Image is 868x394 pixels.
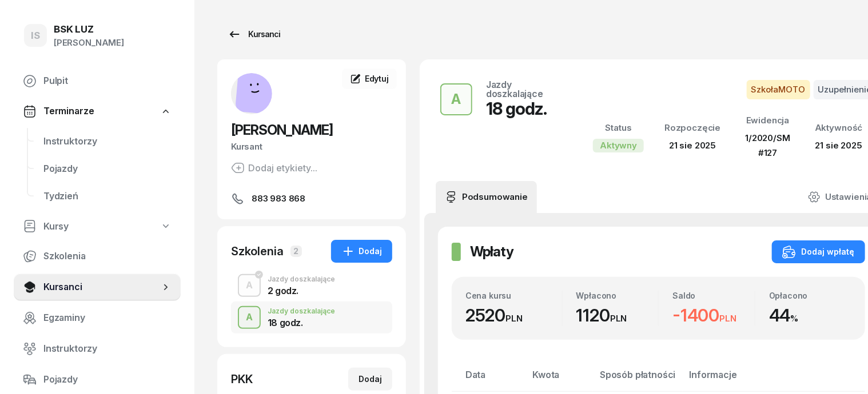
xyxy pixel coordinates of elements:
[436,181,537,213] a: Podsumowanie
[593,139,644,152] div: Aktywny
[576,305,659,326] div: 1120
[525,367,593,392] th: Kwota
[683,367,779,392] th: Informacje
[43,280,160,295] span: Kursanci
[791,313,799,324] small: %
[348,368,392,391] button: Dodaj
[669,140,716,151] span: 21 sie 2025
[231,270,392,301] button: AJazdy doszkalające2 godz.
[14,366,181,393] a: Pojazdy
[465,291,562,300] div: Cena kursu
[465,305,562,326] div: 2520
[34,183,181,210] a: Tydzień
[217,23,290,46] a: Kursanci
[452,367,525,392] th: Data
[593,367,682,392] th: Sposób płatności
[231,301,392,333] button: AJazdy doszkalające18 godz.
[341,244,382,258] div: Dodaj
[576,291,659,300] div: Wpłacono
[231,161,317,175] button: Dodaj etykiety...
[14,335,181,363] a: Instruktorzy
[440,83,472,115] button: A
[31,31,40,41] span: IS
[505,313,523,324] small: PLN
[241,276,257,295] div: A
[34,128,181,155] a: Instruktorzy
[815,120,863,135] div: Aktywność
[769,305,851,326] div: 44
[610,313,627,324] small: PLN
[43,189,172,204] span: Tydzień
[43,219,69,234] span: Kursy
[14,67,181,95] a: Pulpit
[815,138,863,153] div: 21 sie 2025
[43,162,172,176] span: Pojazdy
[14,274,181,301] a: Kursanci
[231,139,392,154] div: Kursant
[268,276,335,283] div: Jazdy doszkalające
[252,192,305,206] span: 883 983 868
[782,245,855,259] div: Dodaj wpłatę
[741,131,794,160] div: 1/2020/SM #127
[268,308,335,315] div: Jazdy doszkalające
[268,318,335,327] div: 18 godz.
[14,214,181,240] a: Kursy
[769,291,851,300] div: Opłacono
[43,341,172,356] span: Instruktorzy
[241,308,257,327] div: A
[470,243,513,261] h2: Wpłaty
[365,74,389,83] span: Edytuj
[14,304,181,332] a: Egzaminy
[43,74,172,89] span: Pulpit
[342,69,397,89] a: Edytuj
[43,311,172,325] span: Egzaminy
[486,98,566,119] div: 18 godz.
[268,286,335,295] div: 2 godz.
[231,122,333,138] span: [PERSON_NAME]
[359,372,382,386] div: Dodaj
[593,120,644,135] div: Status
[43,249,172,264] span: Szkolenia
[238,274,261,297] button: A
[43,104,94,119] span: Terminarze
[672,291,755,300] div: Saldo
[447,88,466,111] div: A
[747,80,810,99] span: SzkołaMOTO
[231,192,392,206] a: 883 983 868
[43,134,172,149] span: Instruktorzy
[14,243,181,270] a: Szkolenia
[231,243,284,259] div: Szkolenia
[231,371,253,387] div: PKK
[43,372,172,387] span: Pojazdy
[720,313,737,324] small: PLN
[672,305,755,326] div: -1400
[331,240,392,263] button: Dodaj
[772,240,865,263] button: Dodaj wpłatę
[54,35,124,50] div: [PERSON_NAME]
[290,246,302,257] span: 2
[54,25,124,34] div: BSK LUZ
[34,155,181,183] a: Pojazdy
[238,306,261,329] button: A
[486,80,566,98] div: Jazdy doszkalające
[14,98,181,124] a: Terminarze
[741,113,794,128] div: Ewidencja
[664,120,720,135] div: Rozpoczęcie
[228,27,280,41] div: Kursanci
